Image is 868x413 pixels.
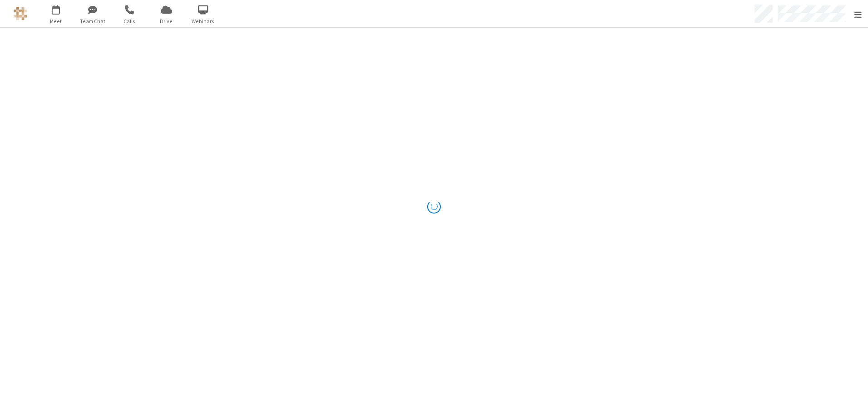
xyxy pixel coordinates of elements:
[113,17,147,25] span: Calls
[14,7,27,20] img: QA Selenium DO NOT DELETE OR CHANGE
[149,17,183,25] span: Drive
[76,17,110,25] span: Team Chat
[186,17,220,25] span: Webinars
[39,17,73,25] span: Meet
